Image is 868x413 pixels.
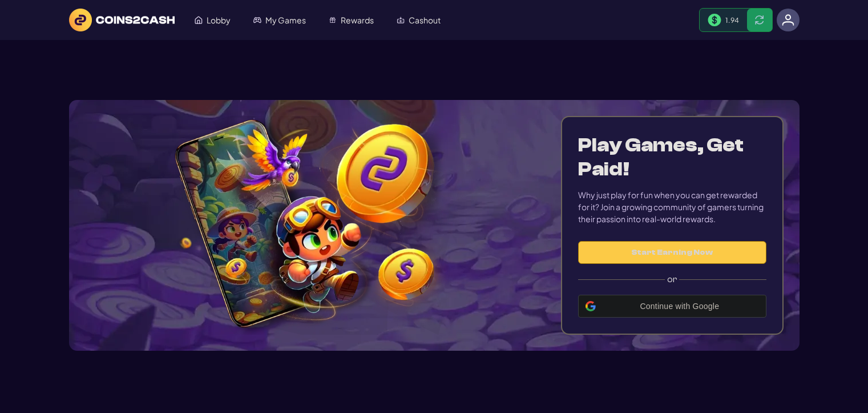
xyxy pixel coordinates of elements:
span: Continue with Google [600,302,759,311]
img: Cashout [397,16,405,24]
img: Lobby [195,16,203,24]
span: Lobby [207,16,231,24]
h1: Play Games, Get Paid! [578,133,766,181]
a: Lobby [183,9,242,31]
div: Why just play for fun when you can get rewarded for it? Join a growing community of gamers turnin... [578,189,766,225]
span: Rewards [341,16,374,24]
button: Start Earning Now [578,241,766,264]
div: Continue with Google [578,295,766,318]
img: Rewards [329,16,337,24]
img: Money Bill [708,14,721,27]
a: My Games [242,9,317,31]
a: Rewards [317,9,385,31]
span: My Games [265,16,306,24]
img: My Games [253,16,261,24]
span: 1.94 [725,15,739,25]
label: or [578,264,766,295]
a: Cashout [385,9,452,31]
img: logo text [69,9,175,31]
img: avatar [782,14,794,26]
span: Cashout [409,16,441,24]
